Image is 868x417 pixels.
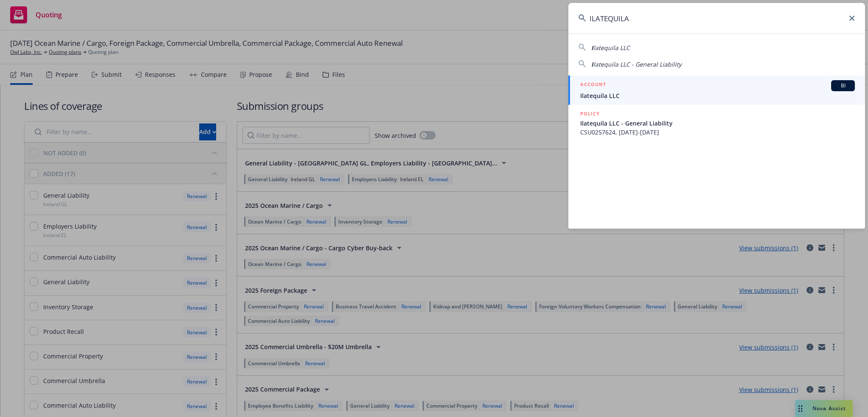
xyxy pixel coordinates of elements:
[580,128,855,137] span: CSU0257624, [DATE]-[DATE]
[580,91,855,100] span: Ilatequila LLC
[835,82,851,90] span: BI
[568,3,865,34] input: Search...
[568,76,865,105] a: ACCOUNTBIIlatequila LLC
[580,109,600,118] h5: POLICY
[593,60,682,68] span: latequila LLC - General Liability
[591,60,593,68] span: I
[580,80,606,90] h5: ACCOUNT
[593,44,630,52] span: latequila LLC
[591,44,593,52] span: I
[580,119,855,128] span: Ilatequila LLC - General Liability
[568,105,865,141] a: POLICYIlatequila LLC - General LiabilityCSU0257624, [DATE]-[DATE]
